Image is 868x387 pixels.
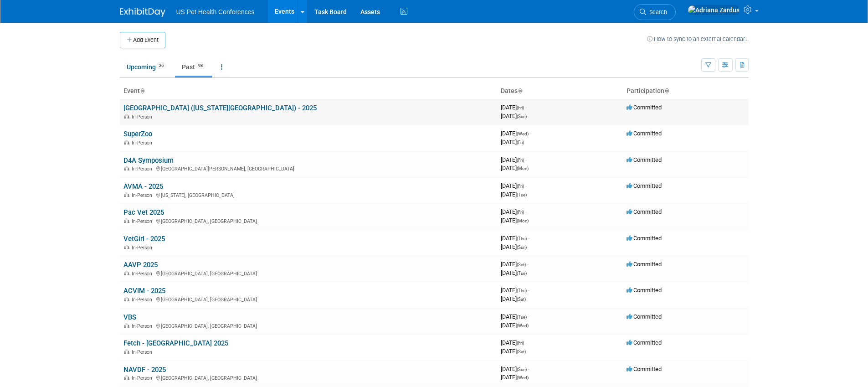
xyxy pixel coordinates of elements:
[517,131,529,136] span: (Wed)
[120,83,497,99] th: Event
[501,295,526,302] span: [DATE]
[517,236,527,241] span: (Thu)
[132,245,155,251] span: In-Person
[517,375,529,380] span: (Wed)
[501,313,529,320] span: [DATE]
[501,339,527,346] span: [DATE]
[124,245,129,249] img: In-Person Event
[132,271,155,277] span: In-Person
[501,191,527,198] span: [DATE]
[525,208,527,215] span: -
[123,295,493,303] div: [GEOGRAPHIC_DATA], [GEOGRAPHIC_DATA]
[501,113,527,119] span: [DATE]
[124,114,129,119] img: In-Person Event
[176,8,255,15] span: US Pet Health Conferences
[627,182,662,189] span: Committed
[627,261,662,268] span: Committed
[501,366,529,372] span: [DATE]
[525,156,527,163] span: -
[501,130,531,137] span: [DATE]
[517,166,529,171] span: (Mon)
[124,375,129,380] img: In-Person Event
[123,217,493,224] div: [GEOGRAPHIC_DATA], [GEOGRAPHIC_DATA]
[627,366,662,372] span: Committed
[123,104,317,112] a: [GEOGRAPHIC_DATA] ([US_STATE][GEOGRAPHIC_DATA]) - 2025
[123,322,493,329] div: [GEOGRAPHIC_DATA], [GEOGRAPHIC_DATA]
[501,208,527,215] span: [DATE]
[501,322,529,329] span: [DATE]
[140,87,144,94] a: Sort by Event Name
[528,287,529,294] span: -
[497,83,623,99] th: Dates
[123,208,164,217] a: Pac Vet 2025
[627,235,662,242] span: Committed
[517,158,524,163] span: (Fri)
[517,349,526,354] span: (Sat)
[501,348,526,355] span: [DATE]
[627,313,662,320] span: Committed
[501,243,527,250] span: [DATE]
[646,9,667,15] span: Search
[517,105,524,110] span: (Fri)
[120,32,165,48] button: Add Event
[132,166,155,172] span: In-Person
[123,165,493,172] div: [GEOGRAPHIC_DATA][PERSON_NAME], [GEOGRAPHIC_DATA]
[501,235,529,242] span: [DATE]
[501,261,529,268] span: [DATE]
[528,235,529,242] span: -
[528,313,529,320] span: -
[123,287,165,295] a: ACVIM - 2025
[517,271,527,276] span: (Tue)
[627,156,662,163] span: Committed
[517,184,524,189] span: (Fri)
[132,375,155,381] span: In-Person
[123,261,158,269] a: AAVP 2025
[124,140,129,144] img: In-Person Event
[517,315,527,320] span: (Tue)
[124,271,129,275] img: In-Person Event
[501,374,529,381] span: [DATE]
[501,139,524,145] span: [DATE]
[517,367,527,372] span: (Sun)
[517,297,526,302] span: (Sat)
[124,218,129,223] img: In-Person Event
[124,192,129,197] img: In-Person Event
[528,366,529,372] span: -
[517,323,529,328] span: (Wed)
[120,58,173,76] a: Upcoming26
[124,166,129,170] img: In-Person Event
[132,140,155,146] span: In-Person
[525,104,527,111] span: -
[530,130,531,137] span: -
[501,182,527,189] span: [DATE]
[123,130,152,138] a: SuperZoo
[517,192,527,197] span: (Tue)
[517,140,524,145] span: (Fri)
[123,182,163,191] a: AVMA - 2025
[123,374,493,381] div: [GEOGRAPHIC_DATA], [GEOGRAPHIC_DATA]
[517,210,524,215] span: (Fri)
[517,262,526,267] span: (Sat)
[120,8,165,17] img: ExhibitDay
[123,191,493,198] div: [US_STATE], [GEOGRAPHIC_DATA]
[124,297,129,301] img: In-Person Event
[518,87,522,94] a: Sort by Start Date
[123,366,166,374] a: NAVDF - 2025
[517,114,527,119] span: (Sun)
[627,208,662,215] span: Committed
[688,5,740,15] img: Adriana Zardus
[517,288,527,293] span: (Thu)
[517,218,529,223] span: (Mon)
[664,87,669,94] a: Sort by Participation Type
[647,36,749,42] a: How to sync to an external calendar...
[623,83,749,99] th: Participation
[132,323,155,329] span: In-Person
[517,341,524,346] span: (Fri)
[525,182,527,189] span: -
[501,287,529,294] span: [DATE]
[132,297,155,303] span: In-Person
[175,58,212,76] a: Past98
[132,192,155,198] span: In-Person
[195,62,205,69] span: 98
[501,104,527,111] span: [DATE]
